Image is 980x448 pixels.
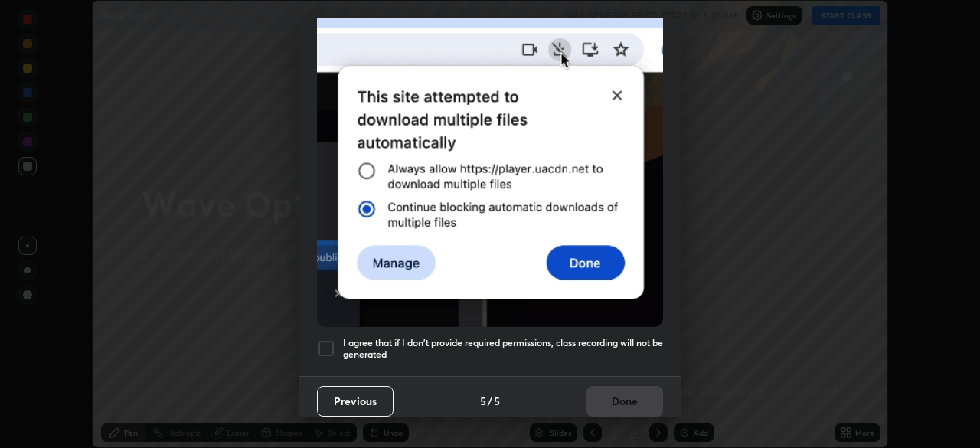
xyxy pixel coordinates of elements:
button: Previous [317,386,394,417]
h4: / [488,393,492,409]
h4: 5 [494,393,500,409]
h4: 5 [480,393,486,409]
h5: I agree that if I don't provide required permissions, class recording will not be generated [343,337,663,361]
